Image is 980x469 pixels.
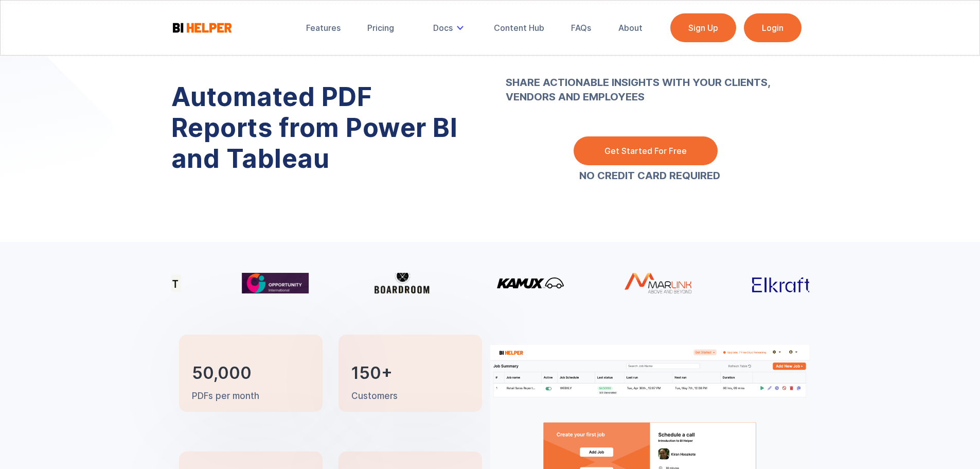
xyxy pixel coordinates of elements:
[351,390,398,403] p: Customers
[670,13,736,42] a: Sign Up
[571,23,591,33] div: FAQs
[487,16,551,39] a: Content Hub
[306,23,341,33] div: Features
[494,23,544,33] div: Content Hub
[564,16,598,39] a: FAQs
[618,23,643,33] div: About
[579,169,720,182] strong: NO CREDIT CARD REQUIRED
[506,46,794,118] p: ‍
[192,366,252,381] h3: 50,000
[299,16,348,39] a: Features
[506,46,794,118] strong: SHARE ACTIONABLE INSIGHTS WITH YOUR CLIENTS, VENDORS AND EMPLOYEES ‍
[426,16,474,39] div: Docs
[574,136,718,165] a: Get Started For Free
[579,170,720,181] a: NO CREDIT CARD REQUIRED
[367,23,394,33] div: Pricing
[744,13,801,42] a: Login
[611,16,650,39] a: About
[192,390,259,403] p: PDFs per month
[360,16,401,39] a: Pricing
[114,274,181,291] img: Klarsynt logo
[171,81,475,174] h1: Automated PDF Reports from Power BI and Tableau
[433,23,453,33] div: Docs
[351,366,393,381] h3: 150+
